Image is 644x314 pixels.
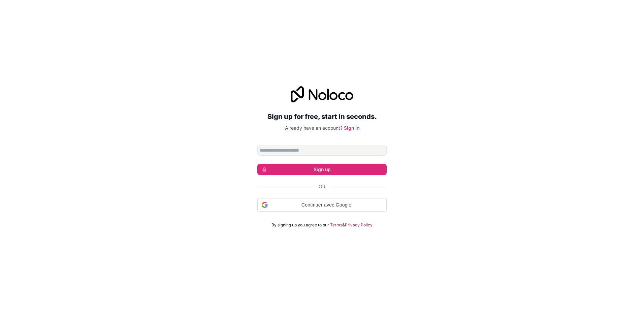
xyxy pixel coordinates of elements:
span: Or [319,183,325,190]
span: & [342,222,345,228]
div: Continuer avec Google [257,198,387,212]
a: Terms [330,222,342,228]
span: By signing up you agree to our [271,222,329,228]
span: Continuer avec Google [270,201,382,209]
input: Email address [257,145,387,156]
span: Already have an account? [285,125,343,131]
a: Sign in [344,125,359,131]
h2: Sign up for free, start in seconds. [257,111,387,123]
button: Sign up [257,164,387,175]
a: Privacy Policy [345,222,373,228]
